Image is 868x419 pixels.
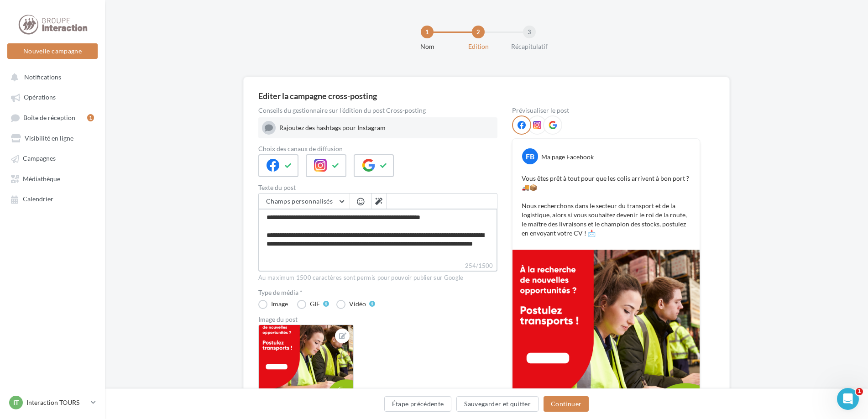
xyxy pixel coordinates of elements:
[421,26,434,38] div: 1
[258,261,497,272] label: 254/1500
[512,107,700,114] div: Prévisualiser le post
[544,396,589,412] button: Continuer
[13,398,19,407] span: IT
[5,170,99,187] a: Médiathèque
[5,190,99,207] a: Calendrier
[449,42,507,51] div: Edition
[523,26,536,38] div: 3
[5,68,96,85] button: Notifications
[258,289,497,296] label: Type de média *
[258,107,497,114] div: Conseils du gestionnaire sur l'édition du post Cross-posting
[310,301,320,307] div: GIF
[87,114,94,121] div: 1
[23,155,56,162] span: Campagnes
[5,109,99,126] a: Boîte de réception1
[349,301,366,307] div: Vidéo
[7,394,98,411] a: IT Interaction TOURS
[258,274,497,282] div: Au maximum 1500 caractères sont permis pour pouvoir publier sur Google
[7,43,98,59] button: Nouvelle campagne
[259,194,350,209] button: Champs personnalisés
[23,175,60,183] span: Médiathèque
[24,73,61,81] span: Notifications
[5,89,99,105] a: Opérations
[5,150,99,166] a: Campagnes
[472,26,485,38] div: 2
[258,316,497,323] div: Image du post
[384,396,452,412] button: Étape précédente
[5,130,99,146] a: Visibilité en ligne
[258,146,497,152] label: Choix des canaux de diffusion
[23,195,53,203] span: Calendrier
[522,174,690,238] p: Vous êtes prêt à tout pour que les colis arrivent à bon port ? 🚚📦 Nous recherchons dans le secteu...
[25,134,73,142] span: Visibilité en ligne
[23,114,75,121] span: Boîte de réception
[24,94,56,101] span: Opérations
[279,123,494,132] div: Rajoutez des hashtags pour Instagram
[266,197,333,205] span: Champs personnalisés
[456,396,539,412] button: Sauvegarder et quitter
[271,301,288,307] div: Image
[522,148,538,164] div: FB
[398,42,456,51] div: Nom
[856,388,863,395] span: 1
[26,398,87,407] p: Interaction TOURS
[500,42,559,51] div: Récapitulatif
[541,152,594,162] div: Ma page Facebook
[258,92,377,100] div: Editer la campagne cross-posting
[837,388,859,410] iframe: Intercom live chat
[258,184,497,191] label: Texte du post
